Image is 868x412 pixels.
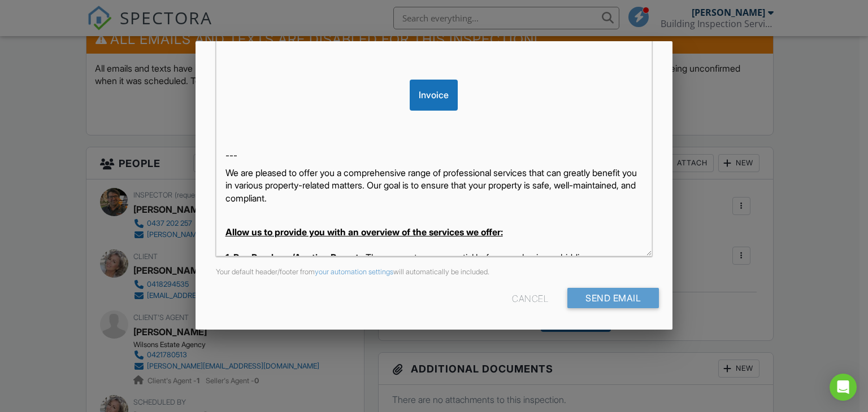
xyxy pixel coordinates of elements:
[830,374,857,401] div: Open Intercom Messenger
[225,226,503,238] strong: Allow us to provide you with an overview of the services we offer:
[315,268,393,276] a: your automation settings
[209,268,659,277] div: Your default header/footer from will automatically be included.
[410,80,458,110] div: Invoice
[225,166,643,204] p: We are pleased to offer you a comprehensive range of professional services that can greatly benef...
[225,149,643,161] p: ---
[410,89,458,100] a: Invoice
[225,252,366,263] strong: 1. Pre-Purchase/Auction Reports:
[512,288,548,308] div: Cancel
[567,288,659,308] input: Send Email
